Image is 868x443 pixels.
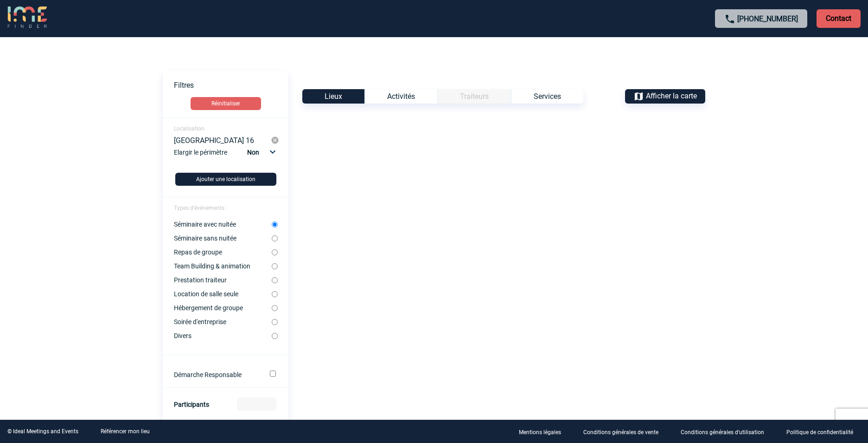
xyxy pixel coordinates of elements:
a: Conditions générales d'utilisation [673,427,779,436]
p: Filtres [174,81,288,90]
label: Team Building & animation [174,262,272,270]
label: Participants [174,401,209,408]
div: [GEOGRAPHIC_DATA] 16 [174,136,271,144]
span: Afficher la carte [646,91,697,100]
span: Types d'évènements : [174,205,227,211]
label: Divers [174,332,272,339]
label: Repas de groupe [174,248,272,256]
p: Politique de confidentialité [786,429,853,436]
div: Activités [364,89,437,104]
div: Lieux [302,89,364,104]
button: Ajouter une localisation [175,173,276,186]
a: Référencer mon lieu [101,428,150,435]
span: Localisation [174,125,204,132]
a: Mentions légales [511,427,576,436]
label: Prestation traiteur [174,276,272,284]
label: Démarche Responsable [174,371,257,378]
div: © Ideal Meetings and Events [7,428,78,435]
div: Services [511,89,583,104]
label: Soirée d'entreprise [174,318,272,326]
p: Contact [817,9,861,28]
a: Réinitialiser [163,97,288,110]
label: Séminaire avec nuitée [174,221,272,228]
p: Conditions générales de vente [583,429,658,436]
label: Hébergement de groupe [174,304,272,312]
div: Catégorie non disponible pour le type d’Événement sélectionné [437,89,511,104]
img: call-24-px.png [724,13,735,25]
a: Politique de confidentialité [779,427,868,436]
a: [PHONE_NUMBER] [737,14,798,23]
label: Location de salle seule [174,290,272,298]
p: Mentions légales [519,429,561,436]
div: Elargir le périmètre [174,146,279,165]
img: cancel-24-px-g.png [271,136,279,144]
a: Conditions générales de vente [576,427,673,436]
p: Conditions générales d'utilisation [681,429,764,436]
button: Réinitialiser [191,97,261,110]
label: Séminaire sans nuitée [174,235,272,242]
input: Démarche Responsable [270,371,276,377]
